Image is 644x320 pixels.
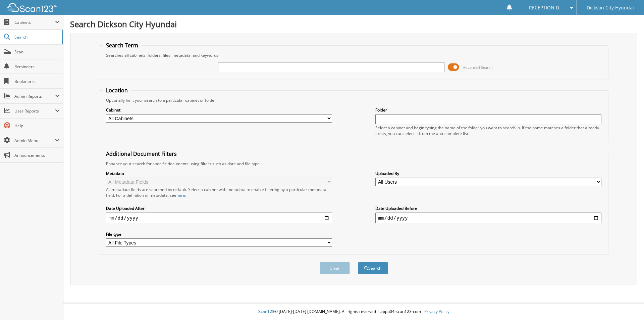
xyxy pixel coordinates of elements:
label: Date Uploaded After [106,205,332,211]
label: Cabinet [106,107,332,113]
div: Select a cabinet and begin typing the name of the folder you want to search in. If the name match... [375,125,601,136]
label: Folder [375,107,601,113]
legend: Search Term [103,42,142,49]
h1: Search Dickson City Hyundai [70,18,637,30]
span: Admin Reports [14,93,55,99]
span: Search [14,34,59,40]
span: Help [14,123,60,129]
label: File type [106,231,332,237]
span: Dickson City Hyundai [587,6,634,10]
div: Optionally limit your search to a particular cabinet or folder [103,97,605,103]
span: Announcements [14,152,60,158]
input: start [106,213,332,223]
legend: Location [103,87,131,94]
button: Clear [320,262,350,274]
a: here [176,192,185,198]
span: Cabinets [14,19,55,25]
img: scan123-logo-white.svg [7,3,57,12]
span: Scan123 [258,309,274,314]
button: Search [358,262,388,274]
a: Privacy Policy [424,309,449,314]
div: Searches all cabinets, folders, files, metadata, and keywords [103,52,605,58]
label: Date Uploaded Before [375,205,601,211]
span: RECEPTION D. [529,6,560,10]
span: User Reports [14,108,55,114]
div: Enhance your search for specific documents using filters such as date and file type. [103,161,605,167]
legend: Additional Document Filters [103,150,180,157]
span: Advanced Search [463,65,493,70]
span: Scan [14,49,60,55]
label: Metadata [106,171,332,176]
span: Bookmarks [14,79,60,84]
label: Uploaded By [375,171,601,176]
div: © [DATE]-[DATE] [DOMAIN_NAME]. All rights reserved | appb04-scan123-com | [63,304,644,320]
span: Admin Menu [14,138,55,143]
div: All metadata fields are searched by default. Select a cabinet with metadata to enable filtering b... [106,187,332,198]
span: Reminders [14,64,60,70]
input: end [375,213,601,223]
